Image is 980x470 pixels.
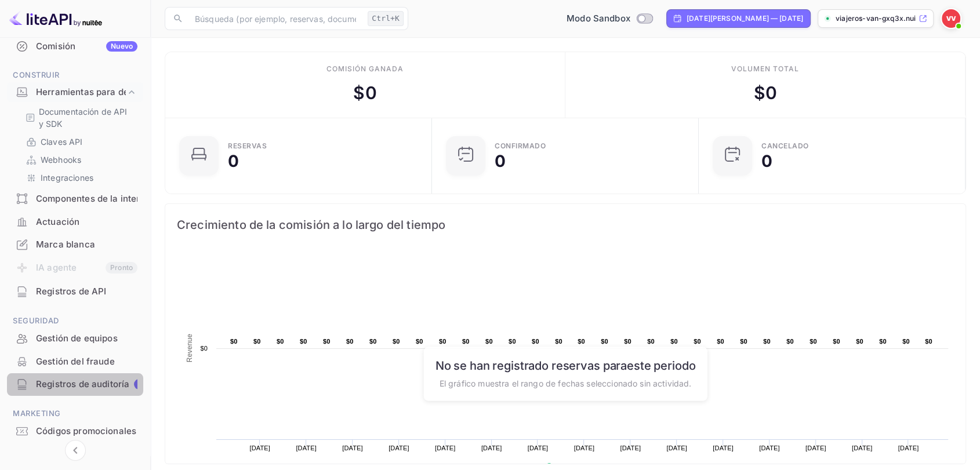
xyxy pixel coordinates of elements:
text: $0 [462,338,470,345]
a: Registros de API [7,280,143,302]
div: Documentación de API y SDK [21,103,139,132]
img: Logotipo de LiteAPI [9,9,102,28]
input: Búsqueda (por ejemplo, reservas, documentación) [188,7,363,30]
a: Integraciones [26,172,134,184]
font: 0 [228,151,239,171]
text: [DATE] [528,445,549,451]
text: [DATE] [898,445,919,451]
font: Gestión de equipos [36,333,118,344]
text: $0 [555,338,562,345]
div: Componentes de la interfaz de usuario [7,188,143,210]
text: [DATE] [759,445,780,451]
font: Documentación de API y SDK [39,107,128,129]
text: $0 [300,338,307,345]
font: Confirmado [495,141,546,150]
div: Códigos promocionales [7,420,143,443]
text: $0 [277,338,284,345]
text: $0 [200,345,208,352]
text: $0 [763,338,771,345]
text: [DATE] [713,445,734,451]
text: $0 [879,338,887,345]
text: Revenue [186,334,194,362]
a: Componentes de la interfaz de usuario [7,188,143,209]
font: Modo Sandbox [567,13,630,24]
text: $0 [346,338,354,345]
text: [DATE] [481,445,502,451]
text: $0 [323,338,331,345]
font: 0 [765,82,777,103]
text: $0 [717,338,724,345]
a: Webhooks [26,154,134,166]
a: Actuación [7,211,143,232]
a: Registros de auditoría [7,373,143,395]
font: Webhooks [41,155,81,165]
text: $0 [856,338,863,345]
font: viajeros-van-gxq3x.nui... [836,14,923,23]
font: Actuación [36,216,79,227]
font: El gráfico muestra el rango de fechas seleccionado sin actividad. [440,378,692,388]
div: Marca blanca [7,234,143,256]
font: Claves API [41,137,83,147]
font: $ [353,82,365,103]
div: Herramientas para desarrolladores [7,82,143,103]
font: Gestión del fraude [36,356,115,367]
text: $0 [810,338,817,345]
font: Registros de API [36,286,106,297]
font: CANCELADO [761,141,809,150]
text: $0 [253,338,261,345]
a: ComisiónNuevo [7,35,143,57]
div: Integraciones [21,169,139,186]
font: Integraciones [41,173,93,183]
div: Registros de API [7,280,143,303]
text: [DATE] [666,445,687,451]
a: Marca blanca [7,234,143,255]
text: $0 [925,338,932,345]
div: Gestión de equipos [7,327,143,350]
div: Gestión del fraude [7,351,143,373]
font: Marca blanca [36,239,95,250]
text: [DATE] [249,445,270,451]
text: [DATE] [342,445,363,451]
text: $0 [670,338,678,345]
font: Herramientas para desarrolladores [36,86,186,97]
div: Cambiar al modo de producción [562,12,657,25]
font: Seguridad [13,316,59,325]
text: [DATE] [435,445,456,451]
text: $0 [230,338,238,345]
font: Ctrl+K [372,14,400,23]
text: $0 [485,338,493,345]
text: $0 [833,338,840,345]
text: [DATE] [574,445,595,451]
text: $0 [393,338,400,345]
a: Códigos promocionales [7,420,143,442]
font: [DATE][PERSON_NAME] — [DATE] [687,14,803,23]
font: Nuevo [111,42,133,50]
img: furgoneta de viajeros [942,9,960,28]
font: Comisión ganada [326,64,403,73]
div: ComisiónNuevo [7,35,143,58]
a: Gestión del fraude [7,351,143,372]
div: Actuación [7,211,143,234]
a: Gestión de equipos [7,327,143,349]
font: este periodo [627,358,695,372]
text: $0 [369,338,377,345]
font: 0 [761,151,772,171]
text: $0 [647,338,655,345]
text: [DATE] [620,445,641,451]
text: $0 [601,338,608,345]
font: 0 [495,151,506,171]
text: [DATE] [296,445,317,451]
text: $0 [439,338,447,345]
font: Componentes de la interfaz de usuario [36,193,201,204]
font: Marketing [13,409,61,418]
font: Reservas [228,141,267,150]
button: Contraer navegación [65,440,86,461]
font: Crecimiento de la comisión a lo largo del tiempo [177,218,445,232]
a: Claves API [26,136,134,148]
text: $0 [694,338,701,345]
font: No se han registrado reservas para [435,358,627,372]
text: $0 [902,338,910,345]
div: Webhooks [21,151,139,168]
text: $0 [624,338,631,345]
text: [DATE] [805,445,826,451]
